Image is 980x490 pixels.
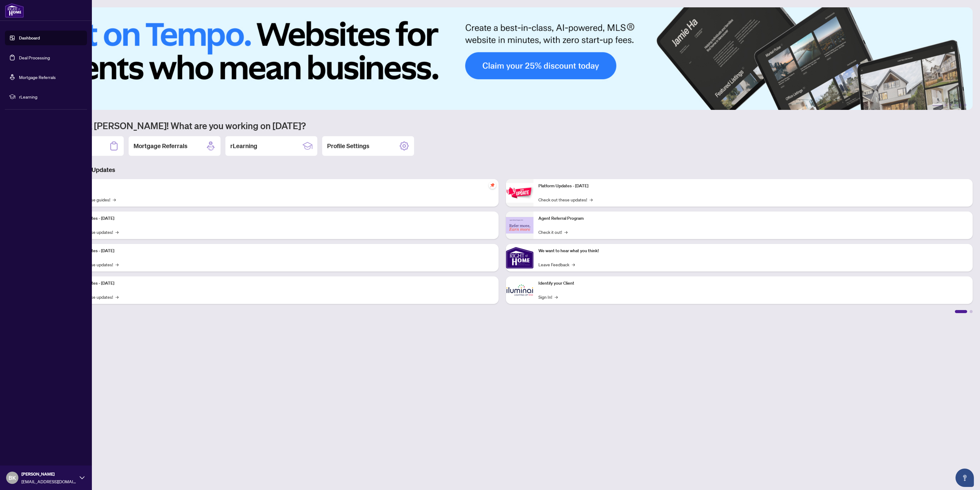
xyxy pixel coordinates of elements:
[134,142,187,150] h2: Mortgage Referrals
[944,104,947,106] button: 2
[19,55,50,60] a: Deal Processing
[954,104,957,106] button: 4
[538,280,968,287] p: Identify your Client
[19,35,40,41] a: Dashboard
[538,196,593,203] a: Check out these updates!→
[489,181,496,189] span: pushpin
[506,183,533,202] img: Platform Updates - June 23, 2025
[115,261,119,268] span: →
[538,183,968,189] p: Platform Updates - [DATE]
[32,166,973,174] h3: Brokerage & Industry Updates
[590,196,593,203] span: →
[64,280,494,287] p: Platform Updates - [DATE]
[538,261,575,268] a: Leave Feedback→
[506,217,533,234] img: Agent Referral Program
[538,215,968,222] p: Agent Referral Program
[9,473,16,482] span: BK
[32,7,973,110] img: Slide 0
[21,478,77,485] span: [EMAIL_ADDRESS][DOMAIN_NAME]
[538,294,558,300] a: Sign In!→
[230,142,257,150] h2: rLearning
[64,248,494,254] p: Platform Updates - [DATE]
[506,276,533,304] img: Identify your Client
[956,469,974,487] button: Open asap
[115,294,119,300] span: →
[19,74,56,80] a: Mortgage Referrals
[555,294,558,300] span: →
[19,93,83,100] span: rLearning
[572,261,575,268] span: →
[932,104,942,106] button: 1
[964,104,967,106] button: 6
[32,120,973,131] h1: Welcome back [PERSON_NAME]! What are you working on [DATE]?
[21,471,77,477] span: [PERSON_NAME]
[564,229,567,235] span: →
[959,104,962,106] button: 5
[327,142,369,150] h2: Profile Settings
[5,3,24,18] img: logo
[115,229,119,235] span: →
[949,104,952,106] button: 3
[538,248,968,254] p: We want to hear what you think!
[64,183,494,189] p: Self-Help
[538,229,567,235] a: Check it out!→
[506,244,533,271] img: We want to hear what you think!
[64,215,494,222] p: Platform Updates - [DATE]
[113,196,116,203] span: →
